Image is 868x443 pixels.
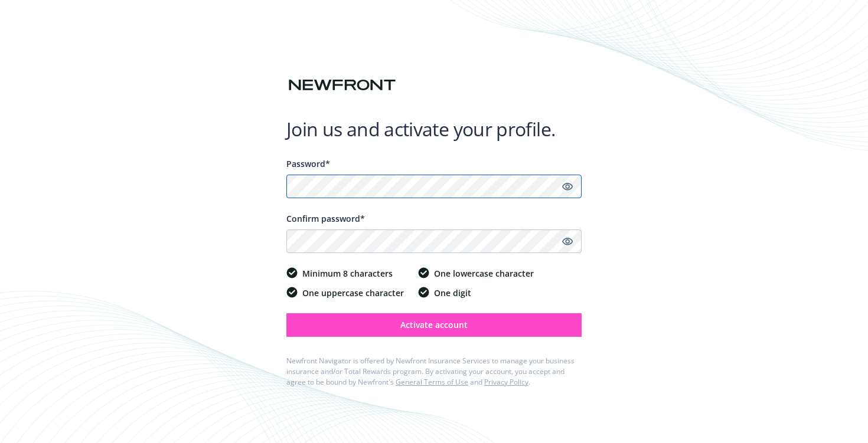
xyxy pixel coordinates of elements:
h1: Join us and activate your profile. [286,117,582,141]
a: General Terms of Use [396,377,468,387]
span: One lowercase character [434,267,534,280]
span: Minimum 8 characters [302,267,393,280]
a: Show password [560,234,575,248]
span: Confirm password* [286,213,365,224]
a: Show password [560,179,575,193]
span: Activate account [400,319,468,330]
span: One digit [434,287,471,299]
img: Newfront logo [286,75,398,96]
span: One uppercase character [302,287,404,299]
span: Password* [286,158,330,169]
input: Enter a unique password... [286,175,582,198]
button: Activate account [286,313,582,337]
a: Privacy Policy [484,377,528,387]
input: Confirm your unique password... [286,229,582,253]
div: Newfront Navigator is offered by Newfront Insurance Services to manage your business insurance an... [286,356,582,388]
